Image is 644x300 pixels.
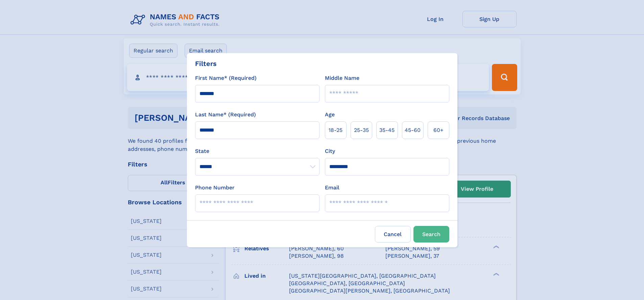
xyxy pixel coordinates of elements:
label: Age [325,111,335,119]
span: 45‑60 [405,126,421,134]
span: 25‑35 [354,126,369,134]
span: 18‑25 [329,126,342,134]
label: Middle Name [325,74,359,82]
label: City [325,147,335,155]
label: Email [325,184,339,192]
button: Search [413,226,449,243]
label: Phone Number [195,184,235,192]
label: Cancel [375,226,411,243]
label: State [195,147,319,155]
label: Last Name* (Required) [195,111,256,119]
span: 60+ [433,126,444,134]
span: 35‑45 [379,126,395,134]
div: Filters [195,59,217,69]
label: First Name* (Required) [195,74,257,82]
